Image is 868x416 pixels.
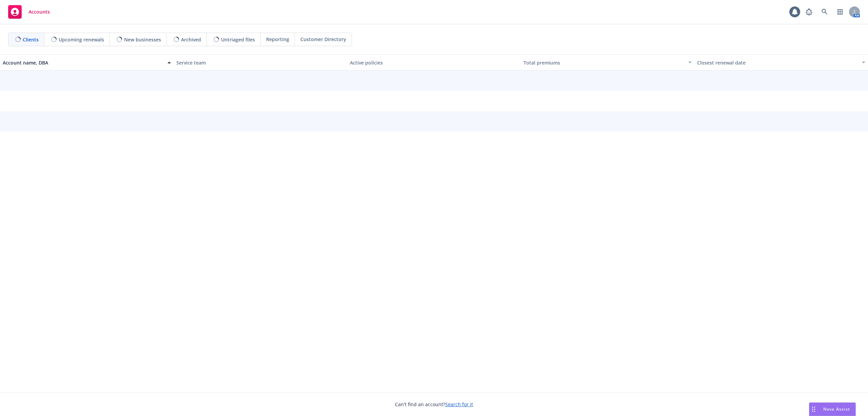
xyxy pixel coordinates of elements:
span: Upcoming renewals [59,36,104,43]
span: Reporting [266,36,289,43]
span: Clients [23,36,39,43]
div: Account name, DBA [3,59,163,66]
a: Accounts [5,2,53,21]
div: Total premiums [524,59,684,66]
button: Closest renewal date [694,54,868,71]
div: Service team [176,59,344,66]
div: Drag to move [809,403,818,416]
a: Switch app [833,5,847,19]
button: Service team [174,54,347,71]
span: New businesses [124,36,161,43]
span: Customer Directory [300,36,346,43]
a: Search for it [445,401,473,408]
button: Active policies [347,54,521,71]
button: Total premiums [521,54,694,71]
span: Can't find an account? [395,401,473,408]
a: Search [818,5,831,19]
button: Nova Assist [809,402,856,416]
div: Active policies [350,59,518,66]
span: Archived [181,36,201,43]
span: Untriaged files [221,36,255,43]
div: Closest renewal date [697,59,858,66]
span: Nova Assist [823,406,850,412]
a: Report a Bug [802,5,816,19]
span: Accounts [28,9,50,15]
